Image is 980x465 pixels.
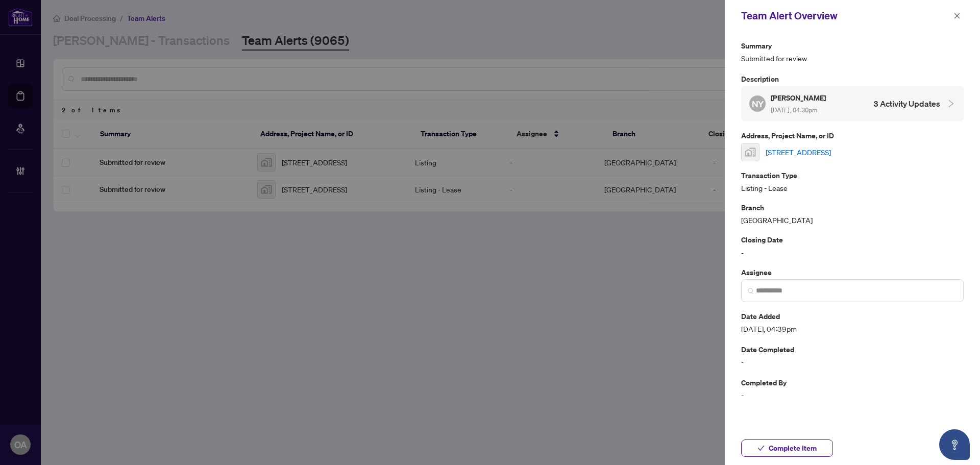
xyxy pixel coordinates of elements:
p: Closing Date [741,234,964,246]
button: Open asap [939,429,970,460]
p: Summary [741,40,964,52]
p: Branch [741,202,964,213]
img: thumbnail-img [742,143,759,161]
div: Team Alert Overview [741,8,950,23]
span: NY [751,97,764,111]
span: Submitted for review [741,53,964,64]
div: Listing - Lease [741,169,964,193]
span: check [757,445,765,452]
p: Assignee [741,266,964,278]
span: collapsed [946,99,955,108]
span: [DATE], 04:39pm [741,323,964,335]
h4: 3 Activity Updates [873,97,940,110]
p: Date Completed [741,344,964,355]
span: close [953,12,961,19]
div: NY[PERSON_NAME] [DATE], 04:30pm3 Activity Updates [741,86,964,121]
span: - [741,356,964,368]
button: Complete Item [741,439,833,457]
p: Date Added [741,310,964,322]
span: Complete Item [769,440,817,456]
p: Transaction Type [741,169,964,181]
a: [STREET_ADDRESS] [766,146,831,158]
p: Description [741,73,964,85]
img: search_icon [748,288,754,294]
span: - [741,389,964,401]
div: - [741,234,964,258]
p: Address, Project Name, or ID [741,130,964,141]
span: [DATE], 04:30pm [771,106,817,114]
h5: [PERSON_NAME] [771,92,827,104]
div: [GEOGRAPHIC_DATA] [741,202,964,226]
p: Completed By [741,377,964,388]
